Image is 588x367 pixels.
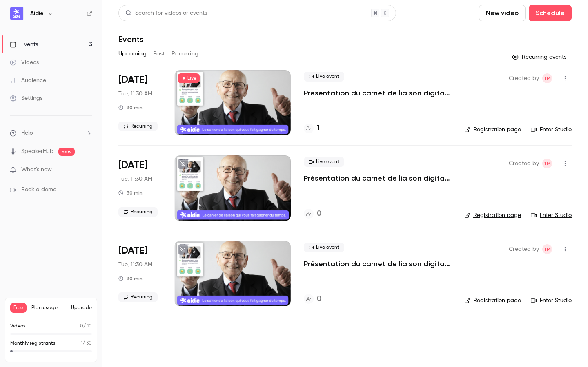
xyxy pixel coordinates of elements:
[81,340,92,347] p: / 30
[464,296,521,305] a: Registration page
[464,126,521,134] a: Registration page
[10,340,56,347] p: Monthly registrants
[304,294,321,305] a: 0
[509,244,539,254] span: Created by
[531,211,572,219] a: Enter Studio
[118,190,143,196] div: 30 min
[125,9,207,18] div: Search for videos or events
[118,73,147,86] span: [DATE]
[118,241,161,306] div: Oct 7 Tue, 11:30 AM (Europe/Paris)
[118,34,143,44] h1: Events
[118,70,161,135] div: Sep 9 Tue, 11:30 AM (Europe/Paris)
[543,73,551,83] span: TM
[21,186,56,194] span: Book a demo
[118,90,152,98] span: Tue, 11:30 AM
[118,292,158,302] span: Recurring
[542,244,552,254] span: Théo Masini
[81,341,82,346] span: 1
[304,88,451,98] a: Présentation du carnet de liaison digital Aidie
[304,157,344,167] span: Live event
[31,305,66,311] span: Plan usage
[10,76,46,84] div: Audience
[21,147,53,156] a: SpeakerHub
[80,324,83,329] span: 0
[304,208,321,219] a: 0
[317,208,321,219] h4: 0
[153,47,165,60] button: Past
[304,173,451,183] a: Présentation du carnet de liaison digital Aidie
[21,129,33,137] span: Help
[508,51,572,64] button: Recurring events
[10,323,26,330] p: Videos
[118,159,147,172] span: [DATE]
[531,126,572,134] a: Enter Studio
[118,207,158,217] span: Recurring
[58,148,75,156] span: new
[542,159,552,168] span: Théo Masini
[509,73,539,83] span: Created by
[10,58,39,66] div: Videos
[71,305,92,311] button: Upgrade
[118,261,152,269] span: Tue, 11:30 AM
[543,159,551,168] span: TM
[464,211,521,219] a: Registration page
[10,303,27,313] span: Free
[10,94,42,102] div: Settings
[30,9,44,18] h6: Aidie
[317,294,321,305] h4: 0
[118,155,161,221] div: Sep 23 Tue, 11:30 AM (Europe/Paris)
[304,259,451,269] a: Présentation du carnet de liaison digital Aidie
[21,166,52,174] span: What's new
[80,323,92,330] p: / 10
[543,244,551,254] span: TM
[10,129,92,137] li: help-dropdown-opener
[118,104,143,111] div: 30 min
[178,73,200,83] span: Live
[10,40,38,49] div: Events
[118,122,158,131] span: Recurring
[118,175,152,183] span: Tue, 11:30 AM
[304,243,344,252] span: Live event
[542,73,552,83] span: Théo Masini
[171,47,199,60] button: Recurring
[118,244,147,257] span: [DATE]
[304,72,344,82] span: Live event
[118,47,147,60] button: Upcoming
[10,7,23,20] img: Aidie
[529,5,572,21] button: Schedule
[304,123,320,134] a: 1
[509,159,539,168] span: Created by
[531,296,572,305] a: Enter Studio
[118,275,143,282] div: 30 min
[317,123,320,134] h4: 1
[479,5,526,21] button: New video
